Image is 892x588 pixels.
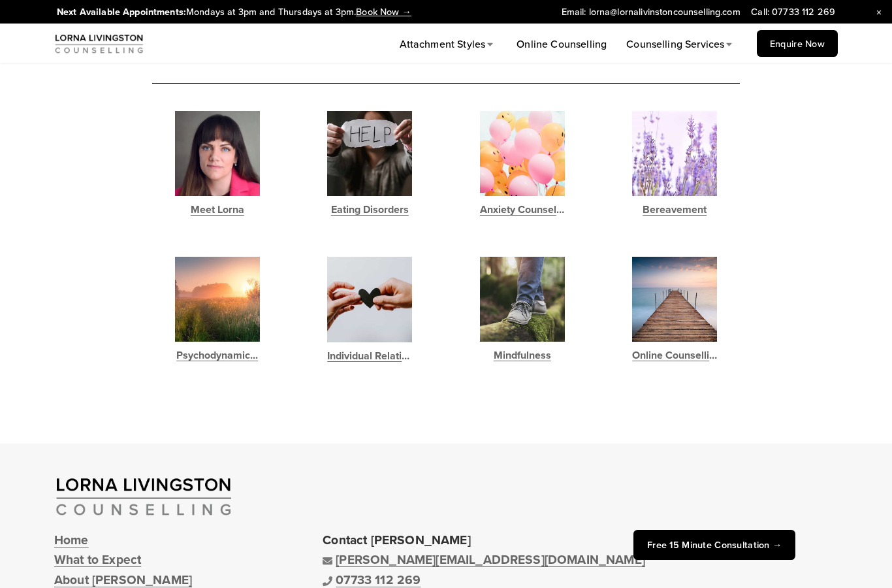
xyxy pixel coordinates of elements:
[327,201,412,219] a: Eating Disorders
[480,257,565,342] a: Mindfulness
[400,36,498,53] a: folder dropdown
[626,36,736,53] a: folder dropdown
[517,36,607,53] a: Online Counselling
[175,257,260,342] a: Psychodynamic...
[175,201,260,219] a: Meet Lorna
[323,531,470,549] strong: Contact [PERSON_NAME]
[633,530,795,561] a: Free 15 Minute Consultation →
[327,111,412,195] a: Eating Disorders
[757,30,838,57] a: Enquire Now
[632,257,717,342] a: Online Counselling
[175,347,260,365] a: Psychodynamic...
[327,348,412,365] a: Individual Relatio…
[632,111,717,196] a: Bereavement
[626,37,724,51] span: Counselling Services
[400,37,486,51] span: Attachment Styles
[356,5,411,18] a: Book Now →
[54,549,141,570] a: What to Expect
[480,347,565,365] a: Mindfulness
[54,530,89,550] a: Home
[480,201,565,219] a: Anxiety Counselling
[54,32,144,55] img: Counsellor Lorna Livingston: Counselling London
[323,549,645,570] a: [PERSON_NAME][EMAIL_ADDRESS][DOMAIN_NAME]
[632,201,717,219] a: Bereavement
[632,347,717,365] a: Online Counselling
